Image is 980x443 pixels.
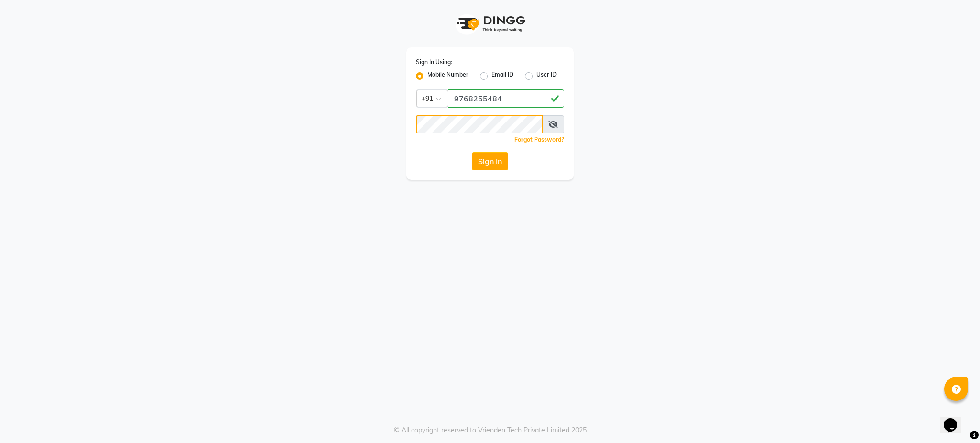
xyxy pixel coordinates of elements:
label: User ID [536,70,557,82]
label: Sign In Using: [416,58,452,66]
label: Email ID [491,70,513,82]
a: Forgot Password? [514,136,564,143]
input: Username [416,115,543,133]
iframe: chat widget [940,405,970,433]
button: Sign In [472,152,508,170]
label: Mobile Number [427,70,468,82]
img: logo1.svg [452,10,528,38]
input: Username [448,89,564,108]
